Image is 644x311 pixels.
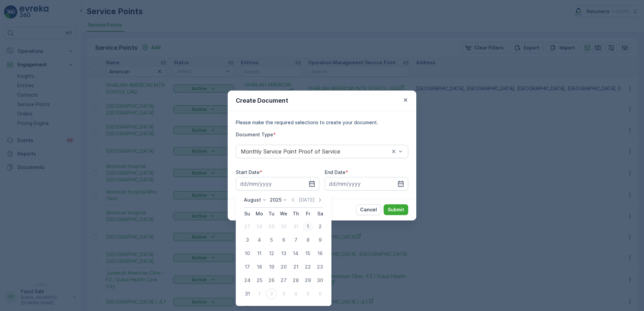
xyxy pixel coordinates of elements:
[278,208,290,220] th: Wednesday
[242,221,253,232] div: 27
[242,248,253,259] div: 10
[290,221,301,232] div: 31
[254,221,265,232] div: 28
[278,262,289,272] div: 20
[302,208,314,220] th: Friday
[253,208,265,220] th: Monday
[315,262,325,272] div: 23
[266,288,277,299] div: 2
[360,206,377,213] p: Cancel
[302,275,313,286] div: 29
[302,288,313,299] div: 5
[254,235,265,245] div: 4
[265,208,278,220] th: Tuesday
[315,221,325,232] div: 2
[242,235,253,245] div: 3
[325,177,408,191] input: dd/mm/yyyy
[302,262,313,272] div: 22
[325,169,346,175] label: End Date
[242,275,253,286] div: 24
[266,275,277,286] div: 26
[242,288,253,299] div: 31
[278,235,289,245] div: 6
[242,262,253,272] div: 17
[278,275,289,286] div: 27
[236,119,408,126] p: Please make the required selections to create your document.
[270,197,282,203] p: 2025
[302,248,313,259] div: 15
[388,206,404,213] p: Submit
[290,235,301,245] div: 7
[290,288,301,299] div: 4
[241,208,253,220] th: Sunday
[254,275,265,286] div: 25
[290,248,301,259] div: 14
[278,288,289,299] div: 3
[236,177,319,191] input: dd/mm/yyyy
[315,248,325,259] div: 16
[299,197,315,203] p: [DATE]
[290,262,301,272] div: 21
[266,221,277,232] div: 29
[315,288,325,299] div: 6
[236,132,273,137] label: Document Type
[278,248,289,259] div: 13
[254,288,265,299] div: 1
[315,275,325,286] div: 30
[244,197,261,203] p: August
[315,235,325,245] div: 9
[302,221,313,232] div: 1
[266,235,277,245] div: 5
[266,248,277,259] div: 12
[290,208,302,220] th: Thursday
[302,235,313,245] div: 8
[236,96,288,105] p: Create Document
[314,208,326,220] th: Saturday
[290,275,301,286] div: 28
[254,248,265,259] div: 11
[236,169,260,175] label: Start Date
[356,204,381,215] button: Cancel
[278,221,289,232] div: 30
[254,262,265,272] div: 18
[384,204,408,215] button: Submit
[266,262,277,272] div: 19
